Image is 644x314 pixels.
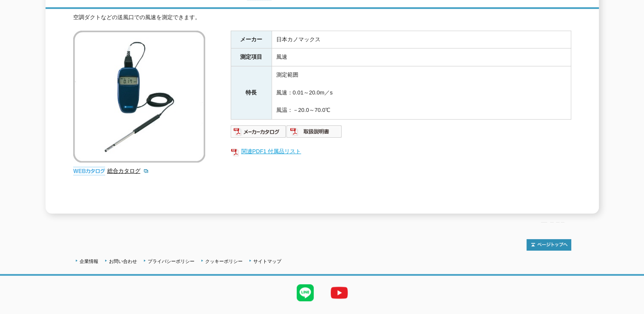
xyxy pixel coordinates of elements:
[109,259,137,264] a: お問い合わせ
[322,276,356,310] img: YouTube
[80,259,98,264] a: 企業情報
[527,239,571,251] img: トップページへ
[286,125,342,138] img: 取扱説明書
[231,31,272,49] th: メーカー
[286,130,342,137] a: 取扱説明書
[73,167,105,175] img: webカタログ
[148,259,195,264] a: プライバシーポリシー
[272,31,571,49] td: 日本カノマックス
[205,259,243,264] a: クッキーポリシー
[272,66,571,120] td: 測定範囲 風速：0.01～20.0m／s 風温：－20.0～70.0℃
[107,168,149,174] a: 総合カタログ
[231,125,286,138] img: メーカーカタログ
[288,276,322,310] img: LINE
[73,13,571,22] div: 空調ダクトなどの送風口での風速を測定できます。
[253,259,281,264] a: サイトマップ
[231,66,272,120] th: 特長
[231,130,286,137] a: メーカーカタログ
[231,49,272,66] th: 測定項目
[73,31,205,163] img: アネモマスター風速計 Model6006
[272,49,571,66] td: 風速
[231,146,571,157] a: 関連PDF1 付属品リスト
